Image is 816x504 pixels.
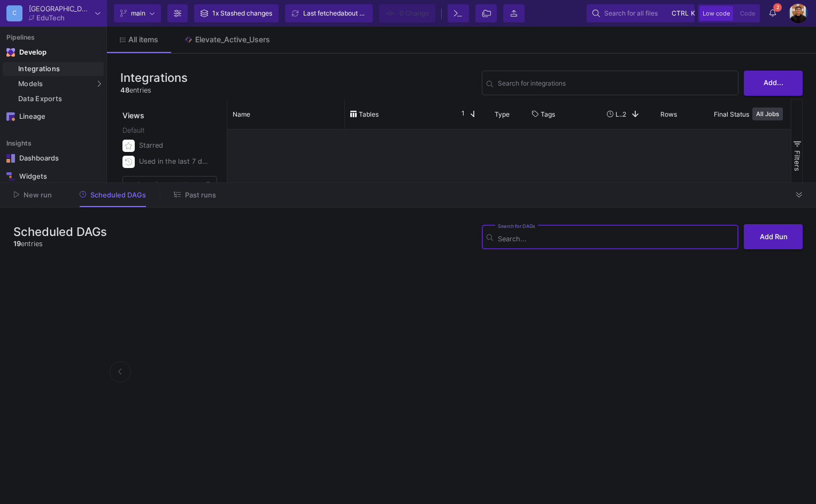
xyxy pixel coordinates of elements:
span: Past runs [185,191,216,199]
button: Code [737,6,758,21]
div: Views [120,99,221,121]
button: All Jobs [752,108,783,120]
span: Search for all files [604,5,658,21]
button: Starred [120,138,219,154]
img: Navigation icon [6,112,15,121]
h3: Scheduled DAGs [13,225,107,239]
div: Integrations [18,65,101,73]
img: Navigation icon [6,154,15,163]
span: Name [233,110,250,118]
span: Type [495,110,510,118]
img: Navigation icon [6,172,15,181]
span: Save Current View [136,181,196,189]
span: Add Run [760,233,788,241]
span: 2 [622,110,626,118]
button: New run [1,187,65,203]
span: about 8 hours ago [341,9,394,17]
span: main [131,5,145,21]
span: 2 [773,3,782,12]
div: Starred [139,138,211,154]
button: Used in the last 7 days [120,154,219,170]
div: Elevate_Active_Users [195,35,270,44]
button: Add Run [744,224,803,249]
input: Search for name, tables, ... [498,81,734,89]
span: New run [24,191,52,199]
span: 1 [457,109,465,119]
span: Low code [703,10,730,17]
h3: Integrations [120,71,188,85]
button: Save Current View [122,176,217,194]
img: bg52tvgs8dxfpOhHYAd0g09LCcAxm85PnUXHwHyc.png [789,4,808,23]
div: EduTech [36,14,65,21]
span: Models [18,80,43,88]
span: All items [128,35,158,44]
div: Last fetched [303,5,367,21]
div: Data Exports [18,95,101,103]
span: 19 [13,240,21,248]
button: 1x Stashed changes [194,4,279,22]
button: Scheduled DAGs [67,187,159,203]
input: Search... [498,235,734,243]
div: Widgets [19,172,89,181]
span: Tables [359,110,379,118]
div: C [6,5,22,21]
span: Filters [793,150,802,171]
div: Final Status [714,102,800,126]
button: Low code [699,6,733,21]
button: Last fetchedabout 8 hours ago [285,4,373,22]
div: Dashboards [19,154,89,163]
span: Rows [660,110,677,118]
img: Navigation icon [6,48,15,57]
a: Navigation iconDashboards [3,150,104,167]
button: main [114,4,161,22]
a: Navigation iconLineage [3,108,104,125]
div: Default [122,125,219,138]
a: Integrations [3,62,104,76]
button: 2 [763,4,782,22]
mat-expansion-panel-header: Navigation iconDevelop [3,44,104,61]
span: 48 [120,86,129,94]
span: Tags [541,110,555,118]
button: Add... [744,71,803,96]
div: Lineage [19,112,89,121]
span: Scheduled DAGs [90,191,146,199]
a: Navigation iconWidgets [3,168,104,185]
div: Used in the last 7 days [139,154,211,170]
div: entries [120,85,188,95]
div: entries [13,239,107,249]
button: ctrlk [668,7,689,20]
span: Code [740,10,755,17]
img: Tab icon [184,35,193,44]
span: Last Used [615,110,622,118]
button: Search for all filesctrlk [587,4,695,22]
span: k [691,7,695,20]
button: Past runs [161,187,229,203]
a: Data Exports [3,92,104,106]
div: [GEOGRAPHIC_DATA] [29,5,91,12]
div: Develop [19,48,35,57]
span: ctrl [672,7,689,20]
span: Add... [764,79,783,87]
div: 1x Stashed changes [212,5,272,21]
